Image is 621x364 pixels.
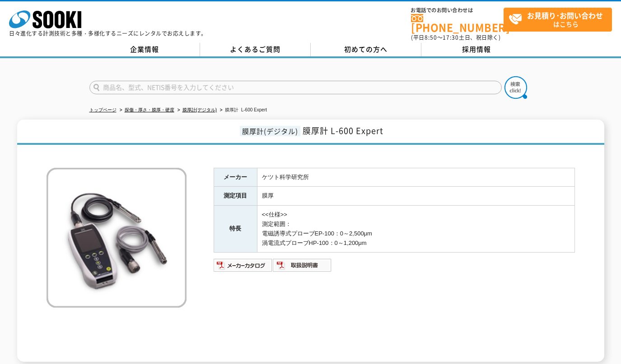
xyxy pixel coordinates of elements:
td: <<仕様>> 測定範囲： 電磁誘導式プローブEP-100：0～2,500μm 渦電流式プローブHP-100：0～1,200μm [257,206,574,253]
a: 膜厚計(デジタル) [182,107,217,112]
img: btn_search.png [504,76,527,99]
span: お電話でのお問い合わせは [411,8,504,13]
input: 商品名、型式、NETIS番号を入力してください [89,81,502,94]
img: 取扱説明書 [273,258,332,272]
a: 初めての方へ [311,43,421,56]
span: 17:30 [443,33,459,41]
a: メーカーカタログ [214,264,273,271]
li: 膜厚計 L-600 Expert [218,106,267,115]
strong: お見積り･お問い合わせ [527,10,603,21]
img: 膜厚計 L-600 Expert [47,168,187,308]
th: 測定項目 [214,187,257,206]
span: 膜厚計(デジタル) [240,126,300,136]
a: 探傷・厚さ・膜厚・硬度 [125,107,174,112]
a: トップページ [89,107,117,112]
td: ケツト科学研究所 [257,168,574,187]
th: メーカー [214,168,257,187]
a: [PHONE_NUMBER] [411,14,504,32]
span: 初めての方へ [344,44,388,54]
a: 採用情報 [421,43,532,56]
th: 特長 [214,206,257,253]
img: メーカーカタログ [214,258,273,272]
p: 日々進化する計測技術と多種・多様化するニーズにレンタルでお応えします。 [9,31,207,36]
span: 8:50 [425,33,437,41]
a: お見積り･お問い合わせはこちら [504,8,612,32]
a: 取扱説明書 [273,264,332,271]
a: 企業情報 [89,43,200,56]
td: 膜厚 [257,187,574,206]
span: (平日 ～ 土日、祝日除く) [411,33,500,41]
span: はこちら [509,8,612,31]
span: 膜厚計 L-600 Expert [303,124,383,137]
a: よくあるご質問 [200,43,311,56]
